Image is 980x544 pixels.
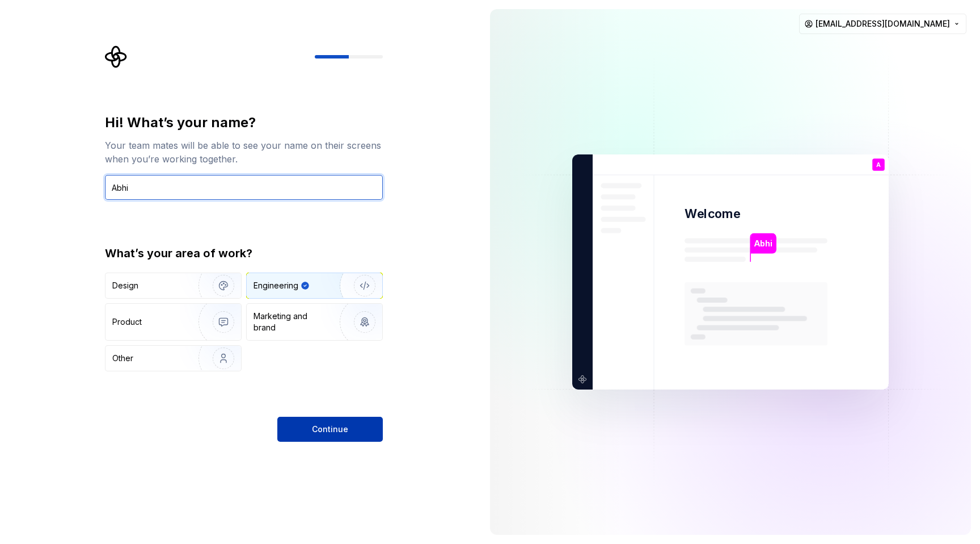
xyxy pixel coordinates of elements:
[105,175,383,200] input: Han Solo
[876,162,881,168] p: A
[105,45,128,68] svg: Supernova Logo
[112,353,133,364] div: Other
[112,280,138,291] div: Design
[277,417,383,442] button: Continue
[105,245,383,261] div: What’s your area of work?
[754,237,772,250] p: Abhi
[816,18,950,30] span: [EMAIL_ADDRESS][DOMAIN_NAME]
[799,14,966,34] button: [EMAIL_ADDRESS][DOMAIN_NAME]
[685,206,740,222] p: Welcome
[254,311,330,333] div: Marketing and brand
[105,114,383,132] div: Hi! What’s your name?
[112,316,142,328] div: Product
[312,424,348,435] span: Continue
[254,280,298,291] div: Engineering
[105,139,383,166] div: Your team mates will be able to see your name on their screens when you’re working together.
